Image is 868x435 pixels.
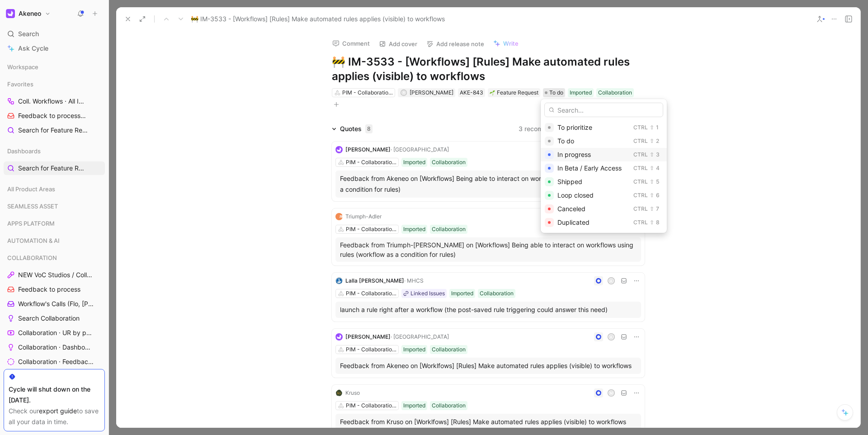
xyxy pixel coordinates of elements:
[557,164,622,172] span: In Beta / Early Access
[544,103,663,117] input: Search...
[656,191,660,200] div: 6
[633,191,648,200] div: Ctrl
[633,204,648,213] div: Ctrl
[650,123,654,132] div: ⇧
[656,164,660,173] div: 4
[633,123,648,132] div: Ctrl
[650,191,654,200] div: ⇧
[650,137,654,146] div: ⇧
[557,218,590,226] span: Duplicated
[557,191,594,199] span: Loop closed
[650,204,654,213] div: ⇧
[656,204,659,213] div: 7
[557,178,582,185] span: Shipped
[650,164,654,173] div: ⇧
[557,137,574,145] span: To do
[656,177,659,186] div: 5
[633,218,648,227] div: Ctrl
[650,177,654,186] div: ⇧
[656,218,660,227] div: 8
[633,177,648,186] div: Ctrl
[557,205,585,213] span: Canceled
[650,150,654,159] div: ⇧
[633,164,648,173] div: Ctrl
[633,150,648,159] div: Ctrl
[656,150,660,159] div: 3
[656,123,659,132] div: 1
[557,123,592,131] span: To prioritize
[557,151,591,158] span: In progress
[633,137,648,146] div: Ctrl
[650,218,654,227] div: ⇧
[656,137,659,146] div: 2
